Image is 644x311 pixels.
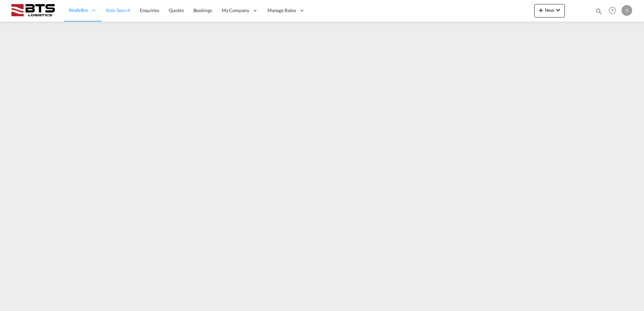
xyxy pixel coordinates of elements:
[106,7,130,13] span: Rate Search
[595,7,603,15] md-icon: icon-magnify
[537,7,562,13] span: New
[10,3,56,18] img: cdcc71d0be7811ed9adfbf939d2aa0e8.png
[621,5,632,16] div: S
[534,4,565,18] button: icon-plus 400-fgNewicon-chevron-down
[193,7,212,13] span: Bookings
[607,5,618,16] span: Help
[595,7,603,18] div: icon-magnify
[140,7,159,13] span: Enquiries
[537,6,545,14] md-icon: icon-plus 400-fg
[169,7,184,13] span: Quotes
[554,6,562,14] md-icon: icon-chevron-down
[222,7,249,14] span: My Company
[69,7,88,13] span: Analytics
[607,5,621,17] div: Help
[267,7,296,14] span: Manage Rates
